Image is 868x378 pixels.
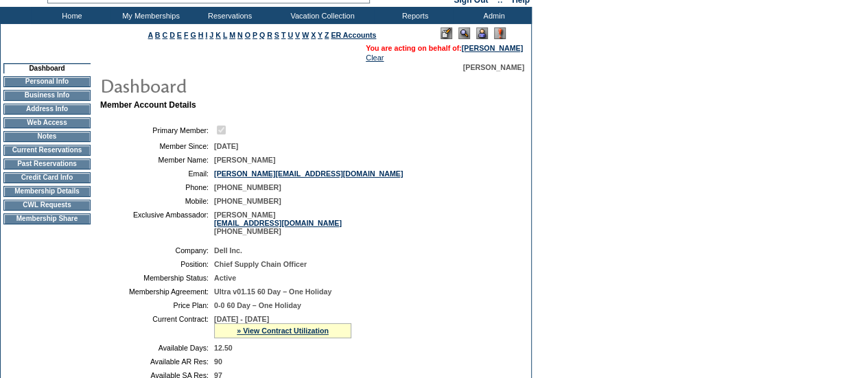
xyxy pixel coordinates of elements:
[99,71,374,99] img: pgTtlDashboard.gif
[245,31,250,39] a: O
[453,7,532,24] td: Admin
[281,31,286,39] a: T
[214,169,403,178] a: [PERSON_NAME][EMAIL_ADDRESS][DOMAIN_NAME]
[214,344,233,352] span: 12.50
[106,246,209,255] td: Company:
[441,27,452,39] img: Edit Mode
[318,31,322,39] a: Y
[267,31,272,39] a: R
[100,100,196,110] b: Member Account Details
[237,327,329,335] a: » View Contract Utilization
[106,260,209,268] td: Position:
[302,31,309,39] a: W
[3,76,91,87] td: Personal Info
[106,344,209,352] td: Available Days:
[3,90,91,101] td: Business Info
[215,31,221,39] a: K
[177,31,182,39] a: E
[214,357,222,366] span: 90
[106,211,209,235] td: Exclusive Ambassador:
[189,7,268,24] td: Reservations
[3,158,91,169] td: Past Reservations
[214,156,275,164] span: [PERSON_NAME]
[106,123,209,137] td: Primary Member:
[458,27,470,39] img: View Mode
[106,142,209,150] td: Member Since:
[366,44,523,52] span: You are acting on behalf of:
[476,27,488,39] img: Impersonate
[214,211,342,235] span: [PERSON_NAME] [PHONE_NUMBER]
[198,31,204,39] a: H
[268,7,374,24] td: Vacation Collection
[3,131,91,142] td: Notes
[463,63,524,71] span: [PERSON_NAME]
[3,63,91,73] td: Dashboard
[190,31,196,39] a: G
[214,287,331,296] span: Ultra v01.15 60 Day – One Holiday
[31,7,110,24] td: Home
[274,31,279,39] a: S
[169,31,175,39] a: D
[214,274,236,282] span: Active
[295,31,300,39] a: V
[214,219,342,227] a: [EMAIL_ADDRESS][DOMAIN_NAME]
[184,31,189,39] a: F
[3,213,91,224] td: Membership Share
[106,315,209,338] td: Current Contract:
[311,31,316,39] a: X
[229,31,235,39] a: M
[214,301,301,309] span: 0-0 60 Day – One Holiday
[106,357,209,366] td: Available AR Res:
[148,31,153,39] a: A
[106,169,209,178] td: Email:
[106,287,209,296] td: Membership Agreement:
[110,7,189,24] td: My Memberships
[214,183,281,191] span: [PHONE_NUMBER]
[106,197,209,205] td: Mobile:
[214,246,242,255] span: Dell Inc.
[3,186,91,197] td: Membership Details
[3,145,91,156] td: Current Reservations
[106,156,209,164] td: Member Name:
[3,104,91,115] td: Address Info
[106,183,209,191] td: Phone:
[325,31,329,39] a: Z
[223,31,227,39] a: L
[106,274,209,282] td: Membership Status:
[155,31,161,39] a: B
[162,31,167,39] a: C
[462,44,523,52] a: [PERSON_NAME]
[259,31,265,39] a: Q
[214,260,307,268] span: Chief Supply Chain Officer
[214,142,238,150] span: [DATE]
[205,31,207,39] a: I
[237,31,243,39] a: N
[253,31,257,39] a: P
[3,117,91,128] td: Web Access
[106,301,209,309] td: Price Plan:
[331,31,376,39] a: ER Accounts
[494,27,506,39] img: Log Concern/Member Elevation
[288,31,293,39] a: U
[3,200,91,211] td: CWL Requests
[374,7,453,24] td: Reports
[214,197,281,205] span: [PHONE_NUMBER]
[366,54,384,62] a: Clear
[209,31,213,39] a: J
[214,315,269,323] span: [DATE] - [DATE]
[3,172,91,183] td: Credit Card Info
